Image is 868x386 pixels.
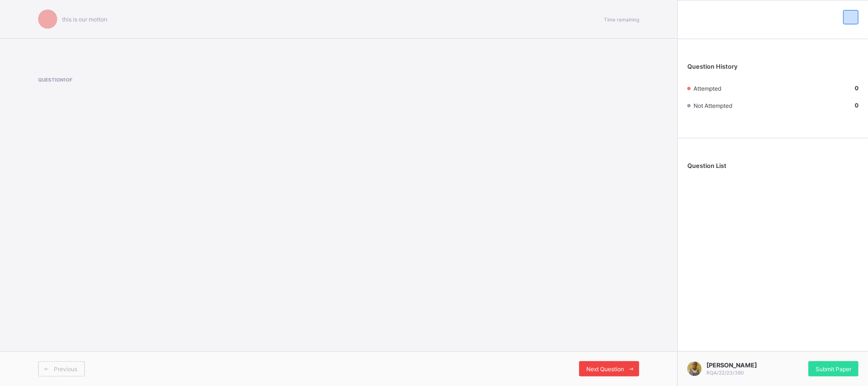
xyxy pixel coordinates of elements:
[694,102,732,109] span: Not Attempted
[687,162,726,169] span: Question List
[687,63,737,70] span: Question History
[816,365,851,373] span: Submit Paper
[62,16,107,23] span: this is our motton
[604,17,639,22] span: Time remaining
[855,84,858,92] b: 0
[706,362,757,369] span: [PERSON_NAME]
[706,370,744,376] span: RQA/22/23/360
[54,365,77,373] span: Previous
[38,77,396,83] span: Question 1 of
[694,85,721,92] span: Attempted
[855,102,858,109] b: 0
[586,365,624,373] span: Next Question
